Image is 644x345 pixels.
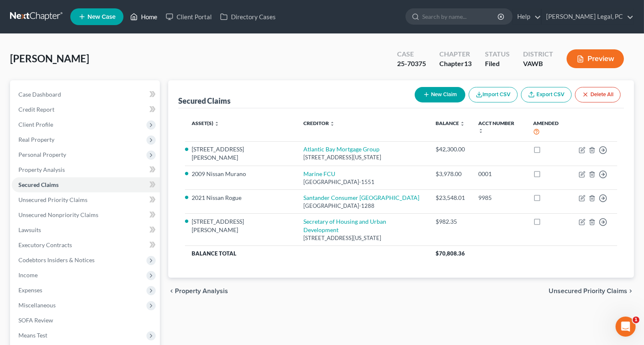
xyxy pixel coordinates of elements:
div: Status [485,49,510,59]
span: SOFA Review [18,317,53,324]
a: Unsecured Priority Claims [12,192,160,207]
a: Acct Number unfold_more [478,120,514,133]
div: 0001 [478,170,520,178]
div: [STREET_ADDRESS][US_STATE] [303,153,422,161]
input: Search by name... [422,9,499,24]
i: unfold_more [214,121,219,126]
a: Home [126,9,162,24]
div: [GEOGRAPHIC_DATA]-1288 [303,202,422,210]
button: chevron_left Property Analysis [168,288,228,294]
span: 13 [464,59,472,67]
div: Chapter [439,49,472,59]
a: Santander Consumer [GEOGRAPHIC_DATA] [303,194,419,201]
div: VAWB [523,59,553,69]
span: Expenses [18,286,42,294]
div: $42,300.00 [436,145,465,153]
span: [PERSON_NAME] [10,52,89,64]
a: Marine FCU [303,170,335,177]
a: Unsecured Nonpriority Claims [12,207,160,222]
a: Balance unfold_more [436,120,465,126]
a: Atlantic Bay Mortgage Group [303,146,380,153]
span: Codebtors Insiders & Notices [18,256,95,263]
div: Case [397,49,426,59]
span: Client Profile [18,121,53,128]
div: [GEOGRAPHIC_DATA]-1551 [303,178,422,186]
button: New Claim [415,87,465,102]
a: Asset(s) unfold_more [192,120,219,126]
a: Secretary of Housing and Urban Development [303,218,386,233]
span: New Case [87,14,115,20]
span: Unsecured Priority Claims [549,288,627,294]
span: Means Test [18,332,47,339]
a: Property Analysis [12,162,160,177]
i: chevron_left [168,288,175,294]
div: $3,978.00 [436,170,465,178]
div: Chapter [439,59,472,69]
span: Personal Property [18,151,66,158]
div: Filed [485,59,510,69]
a: Executory Contracts [12,238,160,253]
span: 1 [633,317,639,323]
span: Lawsuits [18,226,41,233]
a: Secured Claims [12,177,160,192]
li: 2021 Nissan Rogue [192,194,290,202]
button: Preview [567,49,624,68]
li: [STREET_ADDRESS][PERSON_NAME] [192,145,290,162]
a: Lawsuits [12,222,160,238]
i: chevron_right [627,288,634,294]
li: 2009 Nissan Murano [192,170,290,178]
a: [PERSON_NAME] Legal, PC [542,9,634,24]
div: District [523,49,553,59]
span: Case Dashboard [18,91,61,98]
div: $23,548.01 [436,194,465,202]
a: Client Portal [162,9,216,24]
i: unfold_more [478,128,483,133]
div: Secured Claims [178,96,231,106]
a: Export CSV [521,87,572,102]
iframe: Intercom live chat [616,317,636,337]
a: SOFA Review [12,313,160,328]
span: Executory Contracts [18,241,72,248]
th: Balance Total [185,245,429,261]
div: 25-70375 [397,59,426,69]
div: [STREET_ADDRESS][US_STATE] [303,234,422,242]
span: Income [18,271,38,279]
span: Property Analysis [175,288,228,294]
a: Help [513,9,541,24]
button: Import CSV [469,87,518,102]
span: Credit Report [18,106,54,113]
span: $70,808.36 [436,250,465,257]
span: Unsecured Priority Claims [18,196,87,203]
span: Real Property [18,136,54,143]
div: 9985 [478,194,520,202]
i: unfold_more [460,121,465,126]
button: Delete All [575,87,621,102]
button: Unsecured Priority Claims chevron_right [549,288,634,294]
a: Credit Report [12,102,160,117]
i: unfold_more [330,121,335,126]
th: Amended [526,115,572,141]
a: Directory Cases [216,9,280,24]
div: $982.35 [436,217,465,226]
a: Creditor unfold_more [303,120,335,126]
span: Property Analysis [18,166,65,173]
li: [STREET_ADDRESS][PERSON_NAME] [192,217,290,234]
span: Secured Claims [18,181,59,188]
span: Miscellaneous [18,302,56,309]
span: Unsecured Nonpriority Claims [18,211,98,218]
a: Case Dashboard [12,87,160,102]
